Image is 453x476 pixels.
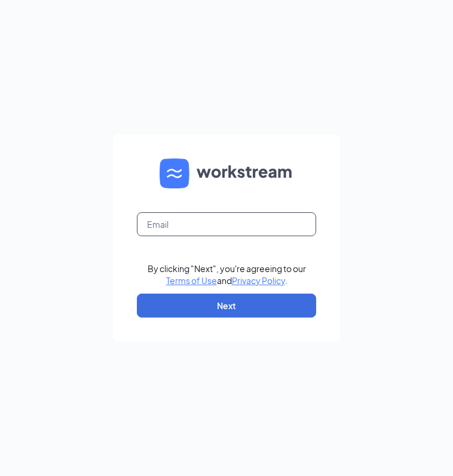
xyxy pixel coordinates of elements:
[137,294,316,318] button: Next
[160,158,293,188] img: WS logo and Workstream text
[148,263,306,286] div: By clicking "Next", you're agreeing to our and .
[166,275,217,286] a: Terms of Use
[137,212,316,236] input: Email
[232,275,285,286] a: Privacy Policy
